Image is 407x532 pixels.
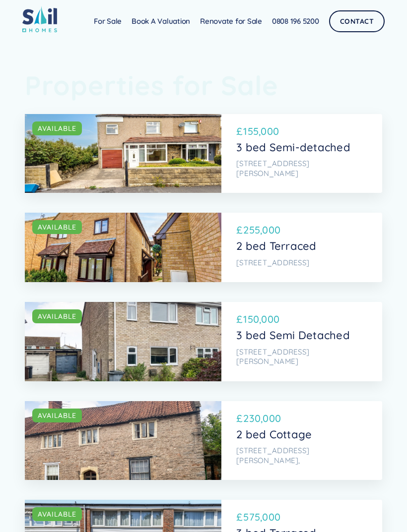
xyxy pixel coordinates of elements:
p: [STREET_ADDRESS][PERSON_NAME] [236,159,365,178]
a: AVAILABLE£155,0003 bed Semi-detached[STREET_ADDRESS][PERSON_NAME] [25,114,382,193]
p: 3 bed Semi Detached [236,329,365,342]
a: AVAILABLE£150,0003 bed Semi Detached[STREET_ADDRESS][PERSON_NAME] [25,302,382,381]
p: £ [236,124,242,139]
a: Contact [329,10,385,32]
p: £ [236,510,242,525]
p: 230,000 [243,411,281,426]
p: £ [236,223,242,237]
a: Book A Valuation [127,11,195,31]
p: 2 bed Cottage [236,428,365,441]
a: AVAILABLE£255,0002 bed Terraced[STREET_ADDRESS] [25,213,382,282]
a: For Sale [89,11,127,31]
p: 2 bed Terraced [236,239,365,252]
div: AVAILABLE [38,411,76,420]
p: 155,000 [243,124,279,139]
p: [STREET_ADDRESS] [236,258,365,268]
p: [STREET_ADDRESS][PERSON_NAME] [236,347,365,366]
p: [STREET_ADDRESS][PERSON_NAME], [236,446,365,465]
p: 3 bed Semi-detached [236,141,365,154]
img: sail home logo colored [22,6,57,32]
div: AVAILABLE [38,123,76,133]
a: 0808 196 5200 [267,11,324,31]
a: AVAILABLE£230,0002 bed Cottage[STREET_ADDRESS][PERSON_NAME], [25,401,382,480]
div: AVAILABLE [38,509,76,519]
p: 575,000 [243,510,280,525]
h1: Properties for Sale [25,69,382,102]
p: 255,000 [243,223,280,237]
p: £ [236,312,242,327]
div: AVAILABLE [38,222,76,232]
div: AVAILABLE [38,311,76,321]
p: £ [236,411,242,426]
a: Renovate for Sale [195,11,267,31]
p: 150,000 [243,312,279,327]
